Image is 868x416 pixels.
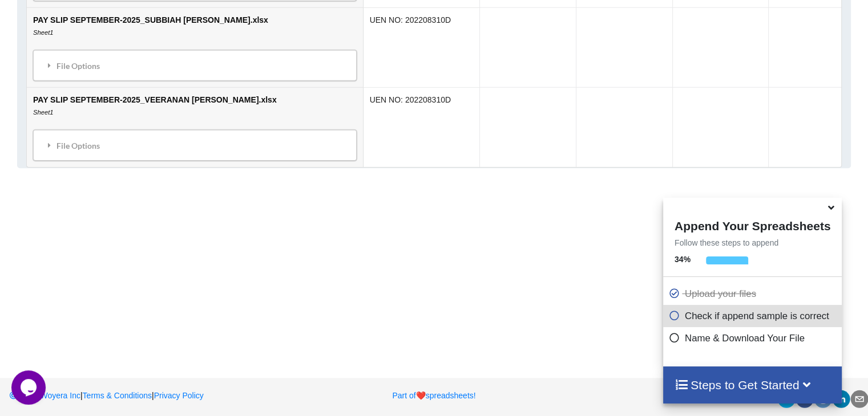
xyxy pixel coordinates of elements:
[777,390,796,408] div: twitter
[796,390,814,408] div: facebook
[675,378,830,392] h4: Steps to Get Started
[37,54,353,78] div: File Options
[392,391,475,400] a: Part ofheartspreadsheets!
[663,237,842,248] p: Follow these steps to append
[27,87,363,167] td: PAY SLIP SEPTEMBER-2025_VEERANAN [PERSON_NAME].xlsx
[27,7,363,87] td: PAY SLIP SEPTEMBER-2025_SUBBIAH [PERSON_NAME].xlsx
[814,390,832,408] div: reddit
[832,390,850,408] div: linkedin
[9,390,284,401] p: | |
[33,109,53,116] i: Sheet1
[11,370,48,405] iframe: chat widget
[669,309,839,323] p: Check if append sample is correct
[33,29,53,36] i: Sheet1
[669,331,839,345] p: Name & Download Your File
[663,216,842,233] h4: Append Your Spreadsheets
[363,87,480,167] td: UEN NO: 202208310D
[154,391,204,400] a: Privacy Policy
[675,255,691,264] b: 34 %
[37,133,353,157] div: File Options
[669,287,839,301] p: Upload your files
[9,391,80,400] a: 2025Woyera Inc
[363,7,480,87] td: UEN NO: 202208310D
[83,391,152,400] a: Terms & Conditions
[416,391,426,400] span: heart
